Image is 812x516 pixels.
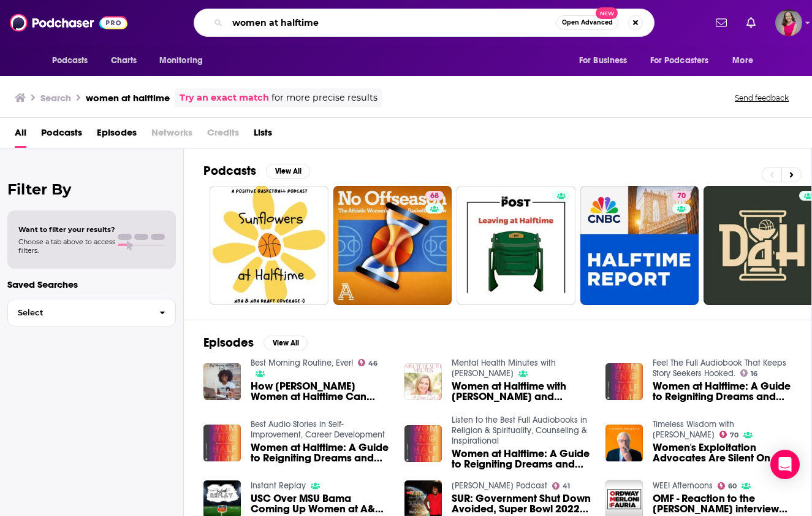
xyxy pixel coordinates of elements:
span: 46 [368,361,378,366]
a: Podcasts [41,123,82,148]
span: Charts [111,52,137,69]
a: Instant Replay [251,480,306,491]
h3: women at halftime [86,92,170,104]
a: Best Audio Stories in Self-Improvement, Career Development [251,419,385,440]
a: 70 [719,431,739,438]
h2: Episodes [203,335,254,350]
span: Networks [151,123,192,148]
span: How [PERSON_NAME] Women at Halftime Can Help you Find my Passion w/ [PERSON_NAME] [251,381,390,402]
a: All [15,123,26,148]
button: Send feedback [731,93,792,103]
img: Podchaser - Follow, Share and Rate Podcasts [10,11,127,34]
a: Lists [254,123,272,148]
a: Try an exact match [180,91,269,105]
button: open menu [724,49,768,72]
a: Feel The Full Audiobook That Keeps Story Seekers Hooked. [653,358,786,379]
span: 70 [730,433,738,438]
img: Women at Halftime: A Guide to Reigniting Dreams and Finding Renewed Joy and Purpose in Your Next ... [605,363,643,401]
button: Show profile menu [775,9,802,36]
button: open menu [151,49,219,72]
span: Logged in as AmyRasdal [775,9,802,36]
a: How Deborah Johnson's Women at Halftime Can Help you Find my Passion w/ Deborah Johnson [251,381,390,402]
p: Saved Searches [7,279,176,290]
span: Choose a tab above to access filters. [18,237,115,255]
span: For Podcasters [650,52,709,69]
a: Show notifications dropdown [742,12,761,33]
button: open menu [571,49,643,72]
a: Women at Halftime: A Guide to Reigniting Dreams and Finding Renewed Joy and Purpose in Your Next ... [653,381,792,402]
h2: Filter By [7,180,176,198]
a: 68 [425,191,444,201]
a: 60 [718,482,737,490]
span: Want to filter your results? [18,225,115,234]
a: Mental Health Minutes with Melissa [452,358,556,379]
span: Podcasts [52,52,88,69]
button: open menu [642,49,727,72]
a: EpisodesView All [203,335,308,350]
span: Women at Halftime with [PERSON_NAME] and [PERSON_NAME] :: [Episode 126] [452,381,591,402]
a: 70 [672,191,691,201]
a: 41 [552,482,571,490]
a: Charts [103,49,145,72]
a: Timeless Wisdom with Dennis Prager [653,419,734,440]
button: View All [264,336,308,350]
div: Search podcasts, credits, & more... [194,9,655,37]
img: Women's Exploitation Advocates Are Silent On Halftime Show [605,425,643,462]
img: How Deborah Johnson's Women at Halftime Can Help you Find my Passion w/ Deborah Johnson [203,363,241,401]
span: 60 [728,483,737,489]
a: WEEI Afternoons [653,480,713,491]
input: Search podcasts, credits, & more... [227,13,556,33]
h3: Search [40,92,71,104]
a: USC Over MSU Bama Coming Up Women at A&M Halftime Show 022422 [251,493,390,514]
a: Women at Halftime with Carolyn Castleberry Hux and Shayne Moore :: [Episode 126] [452,381,591,402]
img: User Profile [775,9,802,36]
span: Open Advanced [562,20,613,26]
a: 16 [740,369,758,377]
a: 46 [358,359,378,366]
a: 70 [580,186,699,305]
span: New [596,7,618,19]
a: Listen to the Best Full Audiobooks in Religion & Spirituality, Counseling & Inspirational [452,415,587,446]
img: Women at Halftime: A Guide to Reigniting Dreams and Finding Renewed Joy and Purpose in Your Next ... [404,425,442,463]
a: 68 [333,186,452,305]
a: Women's Exploitation Advocates Are Silent On Halftime Show [653,442,792,463]
img: Women at Halftime with Carolyn Castleberry Hux and Shayne Moore :: [Episode 126] [404,363,442,401]
h2: Podcasts [203,163,256,179]
span: Credits [207,123,239,148]
a: PodcastsView All [203,163,310,179]
a: Episodes [97,123,137,148]
a: Best Morning Routine, Ever! [251,358,353,368]
a: Sheryl Underwood Podcast [452,480,547,491]
a: Show notifications dropdown [711,12,732,33]
span: 70 [677,190,686,202]
a: Women at Halftime: A Guide to Reigniting Dreams and Finding Renewed Joy and Purpose in Your Next ... [452,449,591,469]
span: 68 [430,190,439,202]
span: for more precise results [271,91,378,105]
span: Monitoring [159,52,203,69]
span: OMF - Reaction to the [PERSON_NAME] interview and his $867 trillion lawsuit vs NFL; Caller [PERSO... [653,493,792,514]
button: open menu [44,49,104,72]
img: Women at Halftime: A Guide to Reigniting Dreams and Finding Renewed Joy and Purpose in Your Next ... [203,425,241,462]
span: For Business [579,52,628,69]
span: 41 [563,483,570,489]
a: Women at Halftime: A Guide to Reigniting Dreams and Finding Renewed Joy and Purpose in Your Next ... [251,442,390,463]
span: Select [8,309,150,317]
span: More [732,52,753,69]
span: 16 [751,371,757,377]
button: Select [7,299,176,326]
a: SUR: Government Shut Down Avoided, Super Bowl 2022 Halftime Show, National Women’s Soccer League ... [452,493,591,514]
